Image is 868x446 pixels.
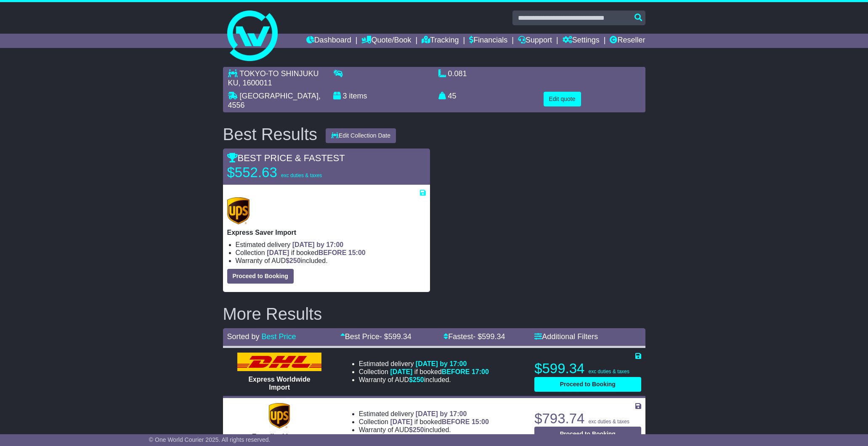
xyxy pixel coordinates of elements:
[219,125,322,143] div: Best Results
[534,410,641,427] p: $793.74
[262,332,296,341] a: Best Price
[416,360,467,367] span: [DATE] by 17:00
[390,368,488,375] span: if booked
[409,376,424,383] span: $
[237,353,321,371] img: DHL: Express Worldwide Import
[409,426,424,433] span: $
[442,418,470,425] span: BEFORE
[149,436,271,443] span: © One World Courier 2025. All rights reserved.
[248,376,310,391] span: Express Worldwide Import
[448,69,467,78] span: 0.081
[349,92,367,100] span: items
[236,241,426,249] li: Estimated delivery
[472,418,489,425] span: 15:00
[359,368,489,376] li: Collection
[227,197,250,224] img: UPS (new): Express Saver Import
[534,332,598,341] a: Additional Filters
[228,92,321,109] span: , 4556
[359,410,489,418] li: Estimated delivery
[292,241,344,248] span: [DATE] by 17:00
[472,368,489,375] span: 17:00
[228,69,319,87] span: TOKYO-TO SHINJUKU KU
[534,427,641,441] button: Proceed to Booking
[589,369,629,374] span: exc duties & taxes
[534,360,641,377] p: $599.34
[390,418,488,425] span: if booked
[227,153,345,163] span: BEST PRICE & FASTEST
[267,249,289,256] span: [DATE]
[390,418,412,425] span: [DATE]
[469,34,507,48] a: Financials
[319,249,347,256] span: BEFORE
[343,92,347,100] span: 3
[359,418,489,426] li: Collection
[390,368,412,375] span: [DATE]
[589,419,629,425] span: exc duties & taxes
[563,34,600,48] a: Settings
[267,249,365,256] span: if booked
[534,377,641,392] button: Proceed to Booking
[236,249,426,257] li: Collection
[388,332,411,341] span: 599.34
[239,79,272,87] span: , 1600011
[482,332,505,341] span: 599.34
[286,257,301,264] span: $
[544,92,581,106] button: Edit quote
[227,332,260,341] span: Sorted by
[326,128,396,143] button: Edit Collection Date
[227,269,294,284] button: Proceed to Booking
[359,360,489,368] li: Estimated delivery
[348,249,366,256] span: 15:00
[227,228,426,236] p: Express Saver Import
[610,34,645,48] a: Reseller
[416,410,467,417] span: [DATE] by 17:00
[269,403,290,428] img: UPS (new): Expedited Import
[340,332,411,341] a: Best Price- $599.34
[281,173,322,178] span: exc duties & taxes
[306,34,351,48] a: Dashboard
[236,257,426,265] li: Warranty of AUD included.
[289,257,301,264] span: 250
[252,433,307,440] span: Expedited Import
[473,332,505,341] span: - $
[223,305,645,323] h2: More Results
[422,34,459,48] a: Tracking
[227,164,332,181] p: $552.63
[361,34,411,48] a: Quote/Book
[413,376,424,383] span: 250
[443,332,505,341] a: Fastest- $599.34
[240,92,319,100] span: [GEOGRAPHIC_DATA]
[413,426,424,433] span: 250
[448,92,457,100] span: 45
[380,332,411,341] span: - $
[359,376,489,384] li: Warranty of AUD included.
[518,34,552,48] a: Support
[442,368,470,375] span: BEFORE
[359,426,489,434] li: Warranty of AUD included.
